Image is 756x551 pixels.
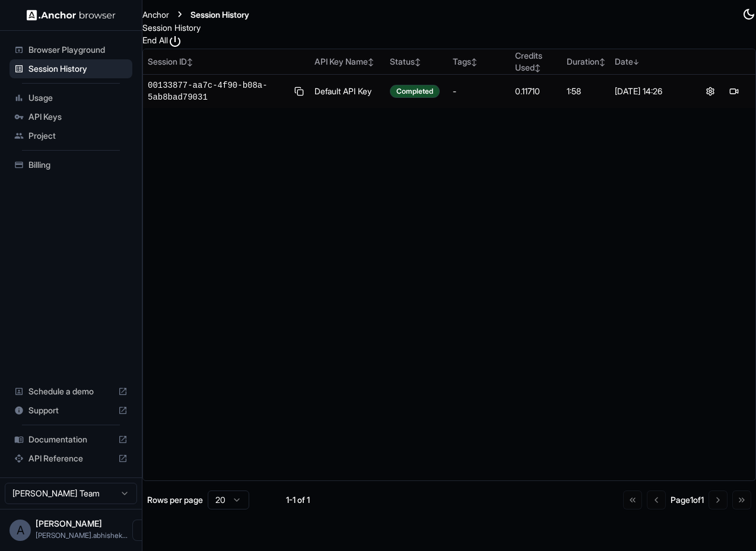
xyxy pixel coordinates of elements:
span: API Reference [28,453,113,464]
div: - [453,85,506,97]
td: Default API Key [310,74,385,108]
div: Support [9,401,132,420]
div: API Keys [9,107,132,126]
p: Session History [190,8,249,21]
div: Browser Playground [9,40,132,59]
div: Documentation [9,430,132,449]
img: Anchor Logo [27,9,116,21]
span: API Keys [28,111,128,123]
span: 00133877-aa7c-4f90-b08a-5ab8bad79031 [148,79,289,103]
div: Completed [390,85,440,98]
div: 0.11710 [515,85,557,97]
div: Session History [9,59,132,78]
div: Usage [9,88,132,107]
div: Billing [9,155,132,174]
span: Documentation [28,434,113,445]
div: Schedule a demo [9,382,132,401]
button: Open menu [132,520,154,541]
span: ↕ [535,63,541,72]
span: dogra.abhishek113@gmail.com [36,531,128,540]
div: Date [615,56,684,68]
div: 1:58 [567,85,605,97]
span: Support [28,405,113,416]
div: Credits Used [515,50,557,74]
span: ↕ [599,58,605,66]
div: API Reference [9,449,132,468]
nav: breadcrumb [142,8,249,21]
p: Rows per page [147,494,203,506]
button: End All [142,34,182,48]
span: ↕ [471,58,477,66]
span: Usage [28,92,128,104]
span: Browser Playground [28,44,128,56]
span: ↕ [368,58,374,66]
p: Anchor [142,8,169,21]
span: ↕ [415,58,421,66]
span: ↓ [633,58,639,66]
div: Page 1 of 1 [671,494,704,506]
div: 1-1 of 1 [268,494,328,506]
span: Billing [28,159,128,171]
span: ↕ [187,58,193,66]
span: Abhishek Dogra [36,518,102,528]
span: Schedule a demo [28,386,113,397]
div: Tags [453,56,506,68]
div: Status [390,56,444,68]
span: Project [28,130,128,142]
div: A [9,520,31,541]
div: [DATE] 14:26 [615,85,684,97]
div: Project [9,126,132,145]
span: Session History [28,63,128,75]
div: API Key Name [315,56,380,68]
div: Duration [567,56,605,68]
div: Session ID [148,56,305,68]
h6: Session History [142,21,756,34]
